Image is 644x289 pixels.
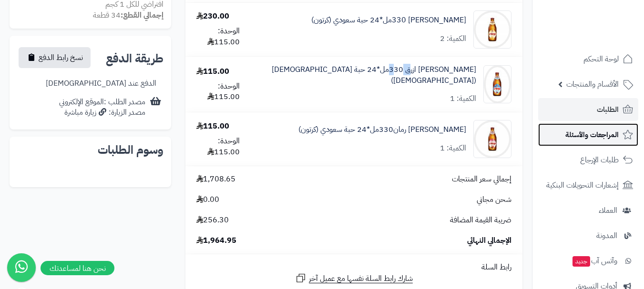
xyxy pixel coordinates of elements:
div: الوحدة: 115.00 [196,81,240,103]
span: الإجمالي النهائي [467,235,511,246]
span: 0.00 [196,194,219,205]
span: إشعارات التحويلات البنكية [546,179,619,192]
a: [PERSON_NAME] 330مل*24 حبة سعودي (كرتون) [311,15,466,26]
span: ضريبة القيمة المضافة [450,215,511,226]
img: 1747727736-23f157df-7d39-489e-b641-afe96de3-90x90.jpg [474,120,511,158]
span: المدونة [596,229,617,242]
div: 115.00 [196,121,229,132]
span: طلبات الإرجاع [580,153,619,167]
div: رابط السلة [189,262,519,273]
div: مصدر الزيارة: زيارة مباشرة [59,107,145,118]
a: طلبات الإرجاع [538,149,638,171]
span: الأقسام والمنتجات [566,78,619,91]
a: [PERSON_NAME] رمان330مل*24 حبة سعودي (كرتون) [298,124,466,135]
a: المدونة [538,224,638,247]
span: إجمالي سعر المنتجات [452,174,511,185]
span: 256.30 [196,215,229,226]
span: المراجعات والأسئلة [565,128,619,141]
a: العملاء [538,199,638,222]
button: نسخ رابط الدفع [19,47,91,68]
div: 230.00 [196,11,229,22]
a: المراجعات والأسئلة [538,123,638,146]
span: نسخ رابط الدفع [39,52,83,63]
span: جديد [572,256,590,267]
small: 34 قطعة [93,10,164,21]
span: وآتس آب [572,254,617,268]
div: الوحدة: 115.00 [196,136,240,158]
strong: إجمالي القطع: [121,10,164,21]
div: الكمية: 2 [440,33,466,44]
img: 1747727522-137a2c2e-3ba4-4596-9a8d-cae0e24a-90x90.jpg [484,65,511,103]
span: 1,964.95 [196,235,236,246]
a: [PERSON_NAME] ازرق 330مل*24 حبة [DEMOGRAPHIC_DATA] ([DEMOGRAPHIC_DATA]) [262,64,476,86]
span: شارك رابط السلة نفسها مع عميل آخر [309,273,413,284]
a: إشعارات التحويلات البنكية [538,174,638,197]
a: لوحة التحكم [538,48,638,70]
div: الدفع عند [DEMOGRAPHIC_DATA] [46,78,156,89]
span: شحن مجاني [477,194,511,205]
img: 1747727413-90c0d877-8358-4682-89fa-0117a071-90x90.jpg [474,10,511,49]
span: لوحة التحكم [583,52,619,66]
a: الطلبات [538,98,638,121]
a: وآتس آبجديد [538,249,638,272]
span: العملاء [599,204,617,217]
span: الطلبات [597,103,619,116]
div: الكمية: 1 [450,93,476,104]
div: 115.00 [196,66,229,77]
div: الكمية: 1 [440,143,466,154]
div: مصدر الطلب :الموقع الإلكتروني [59,97,145,119]
a: شارك رابط السلة نفسها مع عميل آخر [295,272,413,284]
span: 1,708.65 [196,174,235,185]
h2: طريقة الدفع [106,53,164,64]
h2: وسوم الطلبات [17,144,164,156]
div: الوحدة: 115.00 [196,26,240,48]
